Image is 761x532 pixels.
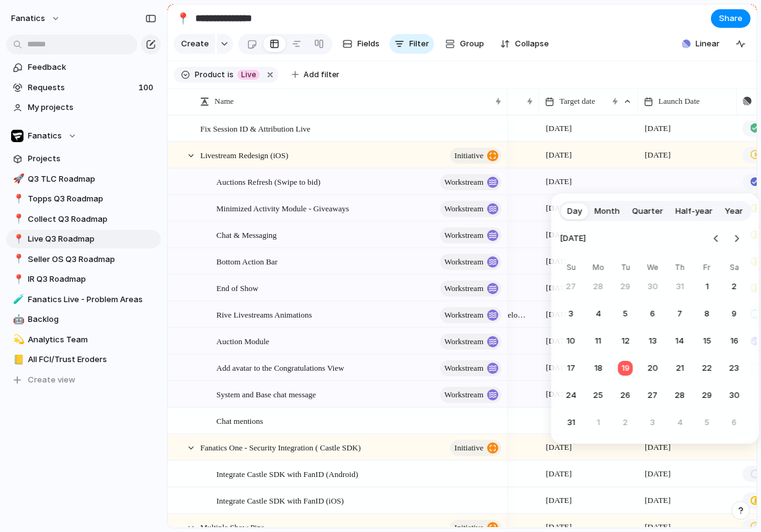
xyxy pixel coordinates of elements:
th: Friday [696,262,718,276]
button: Sunday, August 10th, 2025 [560,330,582,352]
button: Monday, July 28th, 2025 [587,276,610,298]
button: Wednesday, August 27th, 2025 [642,384,664,407]
span: Month [595,205,620,217]
button: Monday, August 11th, 2025 [587,330,610,352]
button: Monday, August 4th, 2025 [587,303,610,325]
button: Saturday, August 2nd, 2025 [723,276,746,298]
span: [DATE] [560,225,586,252]
button: Thursday, August 7th, 2025 [669,303,691,325]
button: Thursday, August 28th, 2025 [669,384,691,407]
button: Year [719,201,749,221]
button: Sunday, July 27th, 2025 [560,276,582,298]
button: Tuesday, July 29th, 2025 [614,276,637,298]
button: Saturday, August 30th, 2025 [723,384,746,407]
button: Go to the Next Month [728,230,746,247]
th: Monday [587,262,610,276]
button: Wednesday, August 20th, 2025 [642,357,664,379]
button: Monday, September 1st, 2025 [587,412,610,434]
button: Friday, August 22nd, 2025 [696,357,718,379]
th: Sunday [560,262,582,276]
button: Sunday, August 3rd, 2025 [560,303,582,325]
button: Friday, September 5th, 2025 [696,412,718,434]
button: Half-year [670,201,719,221]
button: Saturday, September 6th, 2025 [723,412,746,434]
button: Go to the Previous Month [708,230,725,247]
button: Sunday, August 24th, 2025 [560,384,582,407]
button: Monday, August 25th, 2025 [587,384,610,407]
th: Saturday [723,262,746,276]
button: Today, Tuesday, August 19th, 2025 [614,357,637,379]
button: Thursday, July 31st, 2025 [669,276,691,298]
button: Sunday, August 31st, 2025 [560,412,582,434]
button: Saturday, August 9th, 2025 [723,303,746,325]
button: Tuesday, August 12th, 2025 [614,330,637,352]
button: Saturday, August 23rd, 2025 [723,357,746,379]
th: Wednesday [642,262,664,276]
button: Wednesday, August 6th, 2025 [642,303,664,325]
button: Wednesday, July 30th, 2025 [642,276,664,298]
button: Thursday, August 21st, 2025 [669,357,691,379]
button: Tuesday, September 2nd, 2025 [614,412,637,434]
button: Friday, August 1st, 2025 [696,276,718,298]
span: Half-year [676,205,713,217]
button: Sunday, August 17th, 2025 [560,357,582,379]
th: Tuesday [614,262,637,276]
button: Thursday, September 4th, 2025 [669,412,691,434]
table: August 2025 [560,262,746,434]
button: Monday, August 18th, 2025 [587,357,610,379]
button: Wednesday, September 3rd, 2025 [642,412,664,434]
span: Year [725,205,743,217]
button: Tuesday, August 26th, 2025 [614,384,637,407]
button: Saturday, August 16th, 2025 [723,330,746,352]
span: Day [568,205,582,217]
button: Friday, August 15th, 2025 [696,330,718,352]
button: Quarter [626,201,670,221]
button: Friday, August 8th, 2025 [696,303,718,325]
button: Month [589,201,626,221]
button: Day [561,201,589,221]
button: Thursday, August 14th, 2025 [669,330,691,352]
th: Thursday [669,262,691,276]
button: Friday, August 29th, 2025 [696,384,718,407]
button: Tuesday, August 5th, 2025 [614,303,637,325]
button: Wednesday, August 13th, 2025 [642,330,664,352]
span: Quarter [632,205,663,217]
